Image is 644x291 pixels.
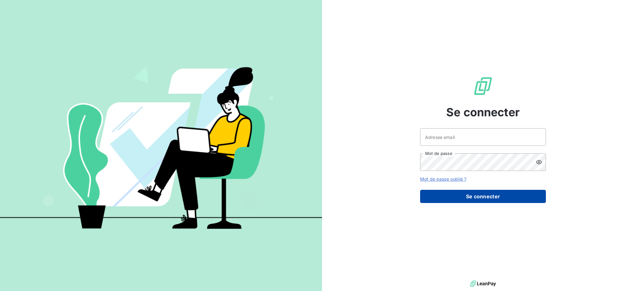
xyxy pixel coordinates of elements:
a: Mot de passe oublié ? [420,176,466,182]
button: Se connecter [420,190,546,203]
img: logo [470,279,496,288]
span: Se connecter [446,104,520,121]
img: Logo LeanPay [473,76,493,96]
input: placeholder [420,128,546,146]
